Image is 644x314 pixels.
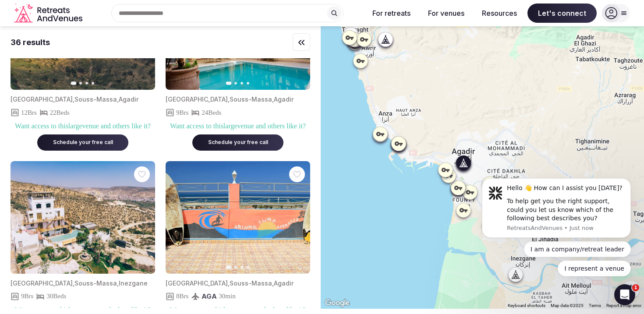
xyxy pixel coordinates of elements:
span: [GEOGRAPHIC_DATA] [166,279,228,287]
a: Visit the homepage [14,4,84,23]
span: [GEOGRAPHIC_DATA] [11,279,73,287]
span: Agadir [274,279,294,287]
iframe: Intercom live chat [614,284,635,305]
img: Google [323,297,352,309]
span: Agadir [119,95,138,103]
span: 24 Beds [202,108,221,117]
button: For venues [421,4,471,23]
button: Go to slide 1 [71,82,77,85]
button: Go to slide 3 [241,266,243,268]
button: Go to slide 3 [241,82,243,85]
span: Souss-Massa [230,279,272,287]
span: , [228,279,230,287]
span: 9 Brs [176,108,188,117]
span: 22 Beds [50,108,70,117]
span: AGA [202,292,217,300]
img: Featured image for venue [166,161,310,274]
div: Schedule your free call [48,139,118,146]
button: Go to slide 4 [247,82,249,85]
button: Go to slide 3 [85,82,88,85]
span: 8 Brs [176,292,188,301]
button: Go to slide 4 [92,82,94,85]
a: Schedule your free call [37,138,128,145]
span: , [272,279,274,287]
div: Want access to this large venue and others like it? [11,121,155,131]
button: Go to slide 1 [226,265,232,269]
iframe: Intercom notifications message [469,167,644,310]
span: 30 Beds [46,292,66,301]
svg: Retreats and Venues company logo [14,4,84,23]
span: , [228,95,230,103]
a: Schedule your free call [192,138,283,145]
span: Souss-Massa [74,95,117,103]
div: 36 results [11,37,50,48]
button: For retreats [365,4,418,23]
span: , [73,95,74,103]
img: Featured image for venue [11,161,155,274]
button: Go to slide 4 [247,266,249,268]
span: Let's connect [527,4,597,23]
div: Want access to this large venue and others like it? [166,121,310,131]
span: Inezgane [119,279,148,287]
span: 12 Brs [21,108,37,117]
div: Schedule your free call [203,139,273,146]
button: Go to slide 2 [79,82,82,85]
span: Souss-Massa [230,95,272,103]
button: Resources [475,4,524,23]
span: 9 Brs [21,292,33,301]
span: , [117,95,119,103]
button: Go to slide 2 [234,82,237,85]
button: Go to slide 1 [226,82,232,85]
span: 30 min [219,292,235,301]
span: , [73,279,74,287]
a: Open this area in Google Maps (opens a new window) [323,297,352,309]
span: 1 [632,284,639,291]
span: , [272,95,274,103]
span: [GEOGRAPHIC_DATA] [11,95,73,103]
span: Agadir [274,95,294,103]
span: , [117,279,119,287]
button: Go to slide 2 [234,266,237,268]
span: Souss-Massa [74,279,117,287]
span: [GEOGRAPHIC_DATA] [166,95,228,103]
